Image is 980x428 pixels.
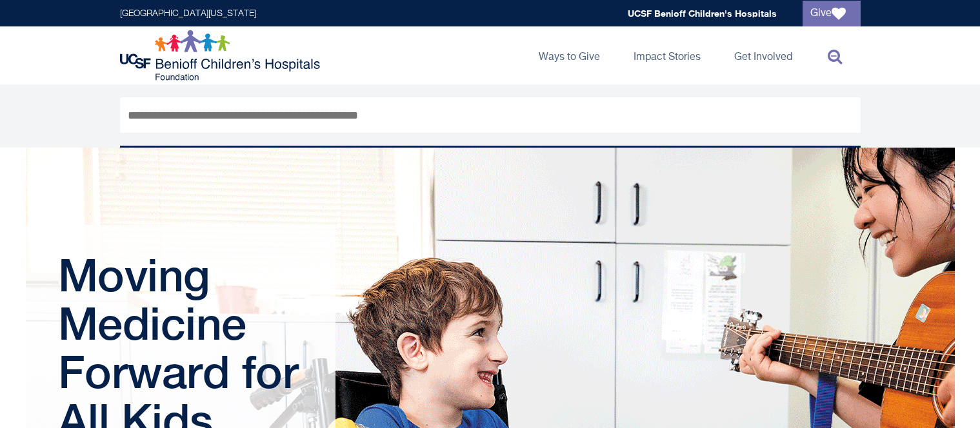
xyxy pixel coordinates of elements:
[120,30,323,81] img: Logo for UCSF Benioff Children's Hospitals Foundation
[528,26,610,84] a: Ways to Give
[120,9,256,18] a: [GEOGRAPHIC_DATA][US_STATE]
[628,8,777,19] a: UCSF Benioff Children's Hospitals
[803,1,861,26] a: Give
[724,26,803,84] a: Get Involved
[623,26,711,84] a: Impact Stories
